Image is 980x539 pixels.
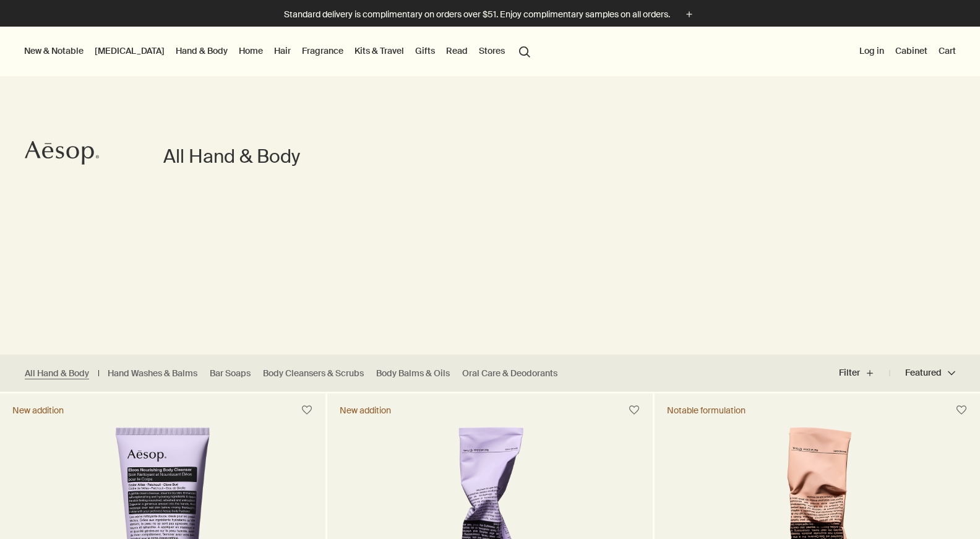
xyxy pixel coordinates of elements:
[857,27,958,76] nav: supplementary
[936,43,958,59] button: Cart
[667,405,746,416] div: Notable formulation
[272,43,293,59] a: Hair
[263,368,364,379] a: Body Cleansers & Scrubs
[299,43,346,59] a: Fragrance
[163,144,300,169] h1: All Hand & Body
[340,405,391,416] div: New addition
[284,7,696,22] button: Standard delivery is complimentary on orders over $51. Enjoy complimentary samples on all orders.
[950,399,973,421] button: Save to cabinet
[22,43,86,59] button: New & Notable
[92,43,167,59] a: [MEDICAL_DATA]
[839,358,890,388] button: Filter
[25,140,99,165] svg: Aesop
[12,405,64,416] div: New addition
[296,399,318,421] button: Save to cabinet
[236,43,265,59] a: Home
[173,43,230,59] a: Hand & Body
[22,27,536,76] nav: primary
[108,368,197,379] a: Hand Washes & Balms
[857,43,887,59] button: Log in
[284,8,670,21] p: Standard delivery is complimentary on orders over $51. Enjoy complimentary samples on all orders.
[514,39,536,63] button: Open search
[210,368,251,379] a: Bar Soaps
[25,368,89,379] a: All Hand & Body
[444,43,470,59] a: Read
[352,43,406,59] a: Kits & Travel
[476,43,507,59] button: Stores
[22,137,102,171] a: Aesop
[890,358,955,388] button: Featured
[623,399,645,421] button: Save to cabinet
[893,43,930,59] a: Cabinet
[413,43,437,59] a: Gifts
[376,368,450,379] a: Body Balms & Oils
[462,368,557,379] a: Oral Care & Deodorants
